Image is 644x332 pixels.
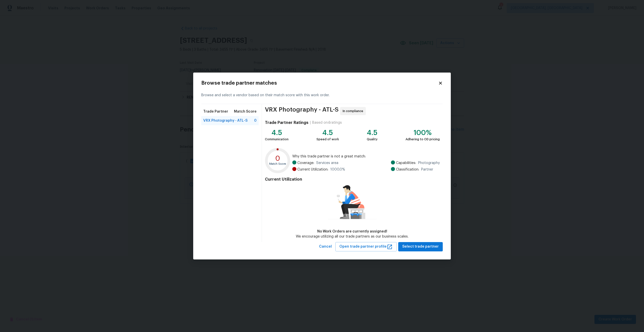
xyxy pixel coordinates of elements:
span: Partner [421,167,433,172]
span: Capabilities: [396,160,416,165]
div: Browse and select a vendor based on their match score with this work order. [201,87,443,104]
div: We encourage utilizing all our trade partners as our business scales. [296,234,409,239]
span: 1000.0 % [330,167,345,172]
span: Match Score [234,109,257,114]
span: Services area [316,160,338,165]
span: Why this trade partner is not a great match: [292,154,440,159]
span: In compliance [343,109,365,114]
button: Open trade partner profile [335,242,397,251]
text: 0 [275,155,280,162]
span: Select trade partner [402,244,439,250]
div: Adhering to OD pricing [406,137,440,142]
button: Select trade partner [398,242,443,251]
div: Speed of work [316,137,339,142]
span: Current Utilization: [297,167,328,172]
div: | [308,120,312,125]
span: Coverage: [297,160,314,165]
div: 100% [406,130,440,135]
span: Classification: [396,167,419,172]
button: Cancel [317,242,334,251]
span: VRX Photography - ATL-S [203,118,248,123]
div: 4.5 [316,130,339,135]
span: Cancel [319,244,332,250]
span: Open trade partner profile [339,244,393,250]
text: Match Score [269,163,286,165]
div: Based on 4 ratings [312,120,342,125]
h4: Trade Partner Ratings [265,120,308,125]
div: 4.5 [265,130,289,135]
div: No Work Orders are currently assigned! [296,229,409,234]
div: Quality [367,137,378,142]
h2: Browse trade partner matches [201,81,438,86]
div: Communication [265,137,289,142]
span: VRX Photography - ATL-S [265,107,339,115]
span: 0 [254,118,257,123]
span: Trade Partner [203,109,228,114]
div: 4.5 [367,130,378,135]
span: Photography [418,160,440,165]
h4: Current Utilization [265,177,440,182]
